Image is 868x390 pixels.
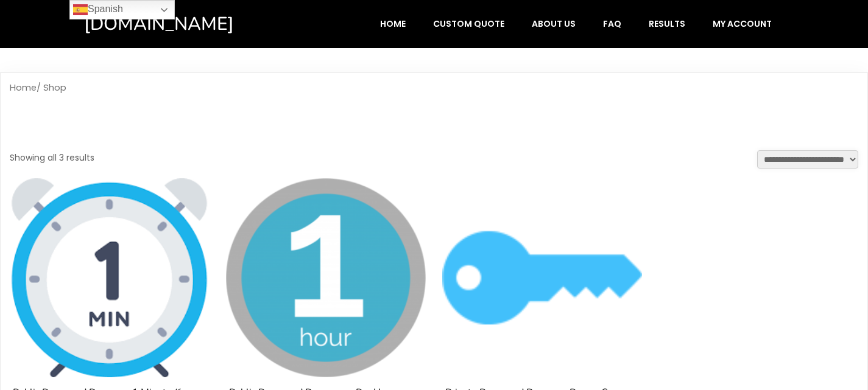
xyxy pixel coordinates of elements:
a: [DOMAIN_NAME] [84,12,286,36]
a: Results [636,12,698,35]
span: Custom Quote [433,18,504,29]
a: Home [10,82,37,94]
h1: Shop [10,103,858,150]
span: Home [380,18,406,29]
select: Shop order [757,150,858,169]
nav: Breadcrumb [10,82,858,94]
span: Results [649,18,685,29]
a: My account [700,12,785,35]
a: About Us [519,12,588,35]
img: es [73,2,88,17]
span: My account [713,18,772,29]
p: Showing all 3 results [10,150,94,165]
span: About Us [532,18,576,29]
span: FAQ [603,18,621,29]
img: Public Password Recovery 1 Minute (free trial demo) [10,178,209,377]
img: Private Password Recovery Pay on Success - Deposit (IDLE time only) [442,178,641,377]
a: Custom Quote [420,12,517,35]
a: Home [367,12,418,35]
a: FAQ [590,12,634,35]
img: Public Password Recovery - Per Hour [226,178,425,377]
